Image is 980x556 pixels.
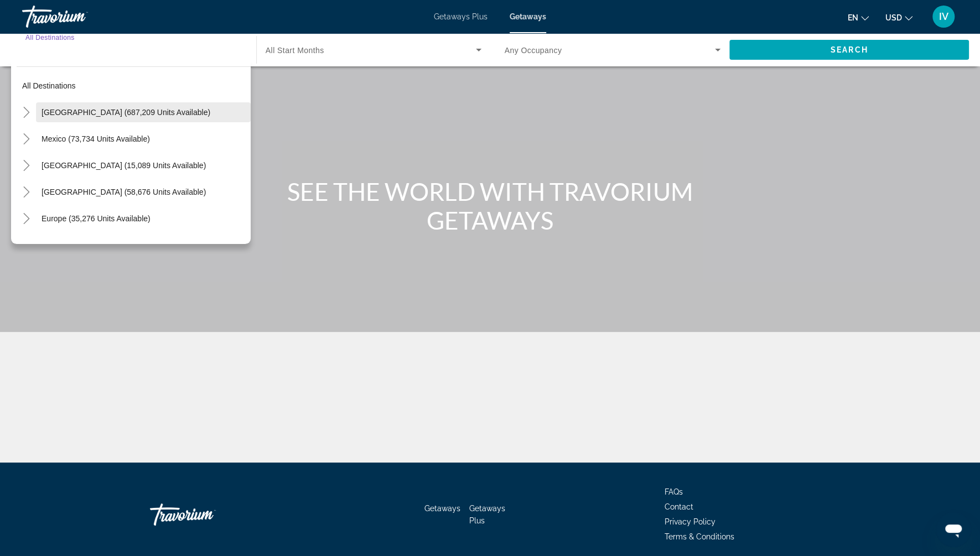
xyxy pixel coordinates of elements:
span: Europe (35,276 units available) [42,214,151,223]
button: All destinations [17,76,251,96]
a: Privacy Policy [665,517,715,526]
span: All Start Months [266,46,324,55]
span: All destinations [22,81,76,90]
h1: SEE THE WORLD WITH TRAVORIUM GETAWAYS [283,177,698,235]
a: Travorium [150,498,261,531]
a: Travorium [22,2,133,31]
span: USD [885,13,902,22]
a: Getaways Plus [434,12,488,21]
a: FAQs [665,487,683,496]
span: [GEOGRAPHIC_DATA] (687,209 units available) [42,108,210,117]
button: Toggle Australia (3,282 units available) [17,236,36,255]
a: Getaways Plus [469,504,505,525]
span: [GEOGRAPHIC_DATA] (15,089 units available) [42,161,206,170]
iframe: Кнопка запуска окна обмена сообщениями [936,512,971,547]
button: Mexico (73,734 units available) [36,129,251,149]
button: Change language [848,9,869,25]
span: [GEOGRAPHIC_DATA] (58,676 units available) [42,188,206,196]
span: IV [939,11,948,22]
button: Toggle Canada (15,089 units available) [17,156,36,175]
a: Getaways [424,504,460,513]
span: All Destinations [25,34,75,41]
button: Toggle United States (687,209 units available) [17,103,36,122]
button: Toggle Mexico (73,734 units available) [17,129,36,149]
span: Mexico (73,734 units available) [42,134,150,143]
button: Change currency [885,9,912,25]
button: Toggle Caribbean & Atlantic Islands (58,676 units available) [17,183,36,202]
a: Contact [665,502,693,511]
button: User Menu [929,5,958,28]
a: Terms & Conditions [665,532,734,541]
button: [GEOGRAPHIC_DATA] (15,089 units available) [36,155,251,175]
button: Search [729,40,969,60]
span: en [848,13,858,22]
button: Europe (35,276 units available) [36,209,251,228]
a: Getaways [510,12,546,21]
button: Australia (3,282 units available) [36,235,251,255]
span: Any Occupancy [505,46,562,55]
span: Search [831,45,868,54]
button: [GEOGRAPHIC_DATA] (58,676 units available) [36,182,251,202]
button: Toggle Europe (35,276 units available) [17,209,36,228]
button: [GEOGRAPHIC_DATA] (687,209 units available) [36,102,251,122]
